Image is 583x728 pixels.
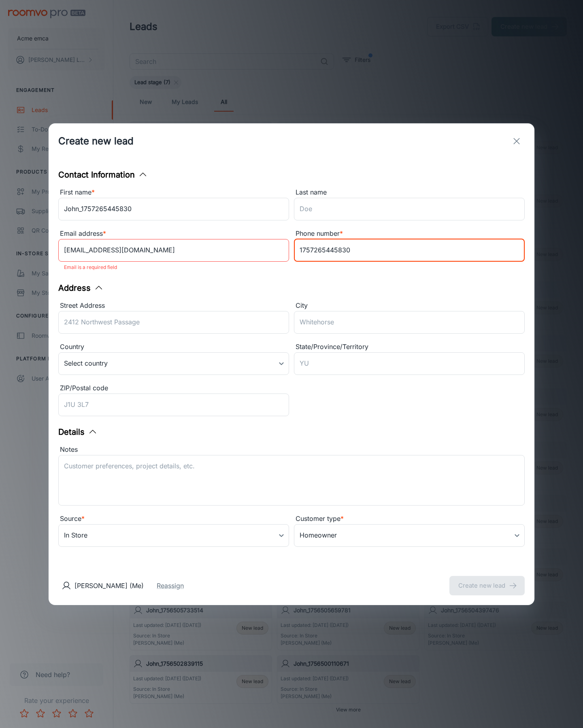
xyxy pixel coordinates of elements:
div: City [294,301,525,311]
div: Homeowner [294,524,525,547]
div: In Store [58,524,289,547]
input: myname@example.com [58,239,289,262]
div: Email address [58,229,289,239]
div: Customer type [294,514,525,524]
h1: Create new lead [58,134,134,148]
button: Details [58,426,98,438]
div: Source [58,514,289,524]
button: Reassign [157,581,184,590]
input: Whitehorse [294,311,525,334]
div: First name [58,187,289,198]
input: 2412 Northwest Passage [58,311,289,334]
div: Street Address [58,301,289,311]
div: Phone number [294,229,525,239]
button: Contact Information [58,169,148,181]
div: Last name [294,187,525,198]
input: John [58,198,289,220]
div: Notes [58,444,525,455]
button: Address [58,282,104,294]
div: Select country [58,352,289,375]
div: State/Province/Territory [294,342,525,352]
div: ZIP/Postal code [58,383,289,394]
p: Email is a required field [64,262,283,272]
button: exit [509,133,525,149]
input: +1 439-123-4567 [294,239,525,262]
p: [PERSON_NAME] (Me) [74,581,144,590]
input: Doe [294,198,525,220]
div: Country [58,342,289,352]
input: YU [294,352,525,375]
input: J1U 3L7 [58,394,289,416]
